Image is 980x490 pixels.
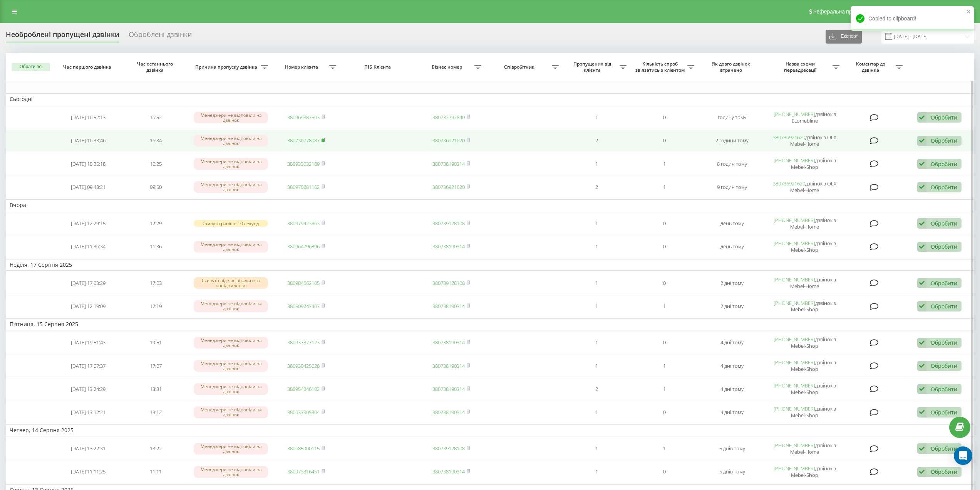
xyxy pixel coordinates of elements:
a: 380738190314 [432,339,465,346]
td: 19:51 [122,332,190,354]
div: Обробити [931,303,957,310]
span: Номер клієнта [276,64,329,70]
div: Open Intercom Messenger [954,446,972,465]
td: [DATE] 17:03:29 [54,272,122,294]
a: [PHONE_NUMBER] [774,405,815,412]
td: годину тому [698,107,766,128]
td: 1 [563,213,630,234]
td: 1 [563,401,630,423]
td: 2 дні тому [698,295,766,317]
div: Менеджери не відповіли на дзвінок [194,241,268,253]
td: дзвінок з Mebel-Shop [766,295,843,317]
td: дзвінок з Mebel-Shop [766,401,843,423]
td: 8 годин тому [698,153,766,175]
td: 4 дні тому [698,401,766,423]
a: 380964796896 [287,243,320,250]
a: 380732792840 [432,114,465,121]
td: дзвінок з OLX Mebel-Home [766,176,843,198]
td: дзвінок з Mebel-Shop [766,355,843,377]
td: Сьогодні [6,93,974,105]
a: [PHONE_NUMBER] [774,465,815,472]
span: Кількість спроб зв'язатись з клієнтом [634,61,687,73]
a: [PHONE_NUMBER] [774,300,815,306]
div: Менеджери не відповіли на дзвінок [194,135,268,146]
td: 10:25 [122,153,190,175]
span: ПІБ Клієнта [347,64,410,70]
td: [DATE] 17:07:37 [54,355,122,377]
td: [DATE] 11:11:25 [54,461,122,483]
td: 16:52 [122,107,190,128]
span: Реферальна програма [813,8,870,15]
td: 5 днів тому [698,438,766,460]
td: 16:34 [122,130,190,152]
td: П’ятниця, 15 Серпня 2025 [6,318,974,330]
div: Менеджери не відповіли на дзвінок [194,360,268,372]
td: [DATE] 10:25:18 [54,153,122,175]
a: 380739128108 [432,445,465,452]
a: 380738190314 [432,409,465,416]
div: Обробити [931,362,957,369]
a: 380738190314 [432,243,465,250]
td: 1 [630,295,698,317]
td: 12:19 [122,295,190,317]
div: Менеджери не відповіли на дзвінок [194,383,268,395]
td: 1 [630,176,698,198]
td: 2 дні тому [698,272,766,294]
a: [PHONE_NUMBER] [774,240,815,247]
td: дзвінок з Mebel-Shop [766,153,843,175]
td: 13:31 [122,378,190,400]
a: 380973316451 [287,468,320,475]
td: 11:11 [122,461,190,483]
a: 380970881162 [287,184,320,190]
div: Обробити [931,160,957,168]
td: 1 [563,438,630,460]
a: [PHONE_NUMBER] [774,442,815,449]
div: Обробити [931,409,957,416]
td: 4 дні тому [698,332,766,354]
td: [DATE] 16:52:13 [54,107,122,128]
span: Час останнього дзвінка [129,61,183,73]
span: Коментар до дзвінка [847,61,895,73]
div: Необроблені пропущені дзвінки [6,30,119,42]
div: Менеджери не відповіли на дзвінок [194,406,268,418]
div: Менеджери не відповіли на дзвінок [194,337,268,349]
td: [DATE] 13:24:29 [54,378,122,400]
td: 0 [630,332,698,354]
td: Четвер, 14 Серпня 2025 [6,424,974,436]
td: 1 [630,378,698,400]
td: Вчора [6,199,974,211]
span: Як довго дзвінок втрачено [705,61,759,73]
td: 1 [563,461,630,483]
td: [DATE] 11:36:34 [54,236,122,258]
td: 2 [563,130,630,152]
a: [PHONE_NUMBER] [774,111,815,118]
td: 13:12 [122,401,190,423]
td: день тому [698,213,766,234]
td: 0 [630,107,698,128]
td: 1 [563,332,630,354]
td: 0 [630,272,698,294]
span: Причина пропуску дзвінка [194,64,261,70]
a: 380984662105 [287,280,320,286]
td: дзвінок з Mebel-Home [766,438,843,460]
td: 4 дні тому [698,355,766,377]
td: [DATE] 16:33:46 [54,130,122,152]
button: Експорт [826,30,862,44]
div: Менеджери не відповіли на дзвінок [194,443,268,455]
div: Менеджери не відповіли на дзвінок [194,466,268,478]
td: [DATE] 19:51:43 [54,332,122,354]
a: [PHONE_NUMBER] [774,336,815,343]
td: 0 [630,236,698,258]
td: 5 днів тому [698,461,766,483]
td: дзвінок з Mebel-Shop [766,332,843,354]
button: Обрати всі [12,63,50,71]
td: дзвінок з Mebel-Home [766,272,843,294]
a: [PHONE_NUMBER] [774,359,815,366]
span: Час першого дзвінка [61,64,115,70]
td: 1 [563,236,630,258]
a: [PHONE_NUMBER] [774,157,815,164]
td: дзвінок з Mebel-Shop [766,236,843,258]
td: 9 годин тому [698,176,766,198]
td: 1 [630,438,698,460]
td: 1 [563,355,630,377]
